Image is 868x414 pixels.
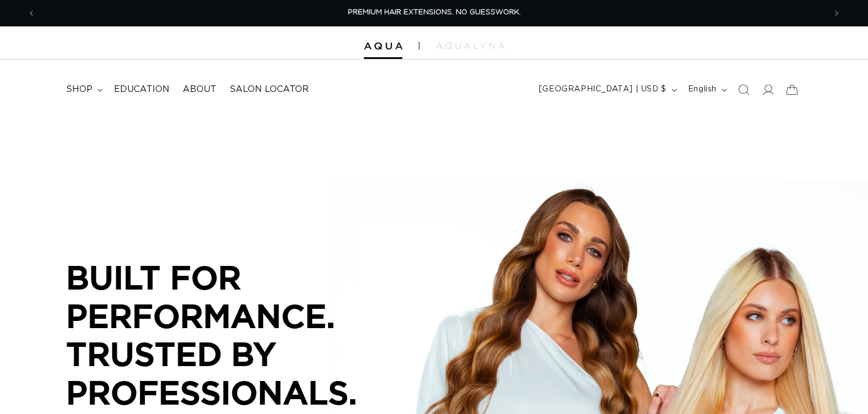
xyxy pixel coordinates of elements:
summary: shop [59,77,107,102]
button: Next announcement [825,3,849,24]
span: About [183,84,216,95]
button: [GEOGRAPHIC_DATA] | USD $ [532,79,681,100]
p: BUILT FOR PERFORMANCE. TRUSTED BY PROFESSIONALS. [66,258,396,411]
span: English [688,84,717,95]
span: [GEOGRAPHIC_DATA] | USD $ [539,84,667,95]
a: About [176,77,223,102]
img: aqualyna.com [436,42,505,49]
a: Salon Locator [223,77,315,102]
span: Salon Locator [230,84,309,95]
span: Education [114,84,170,95]
img: Aqua Hair Extensions [364,42,402,50]
span: PREMIUM HAIR EXTENSIONS. NO GUESSWORK. [348,9,521,16]
button: Previous announcement [19,3,43,24]
span: shop [66,84,92,95]
a: Education [107,77,176,102]
button: English [681,79,731,100]
summary: Search [731,78,756,102]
